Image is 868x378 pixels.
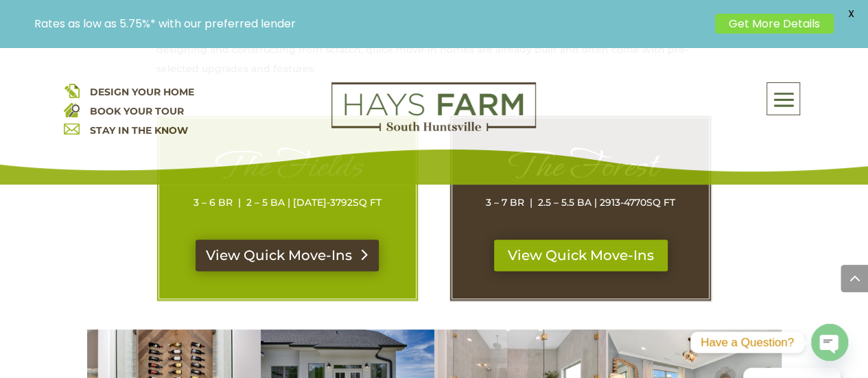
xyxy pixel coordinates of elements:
[90,124,188,137] a: STAY IN THE KNOW
[193,196,353,209] span: 3 – 6 BR | 2 – 5 BA | [DATE]-3792
[494,239,668,271] a: View Quick Move-Ins
[64,102,80,117] img: book your home tour
[353,196,382,209] span: SQ FT
[480,193,682,212] p: 3 – 7 BR | 2.5 – 5.5 BA | 2913-4770
[90,86,194,98] a: DESIGN YOUR HOME
[196,239,379,271] a: View Quick Move-Ins
[715,14,834,34] a: Get More Details
[90,105,184,117] a: BOOK YOUR TOUR
[331,82,536,132] img: Logo
[841,3,861,24] span: X
[34,17,708,30] p: Rates as low as 5.75%* with our preferred lender
[64,82,80,98] img: design your home
[646,196,675,209] span: SQ FT
[331,122,536,134] a: hays farm homes huntsville development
